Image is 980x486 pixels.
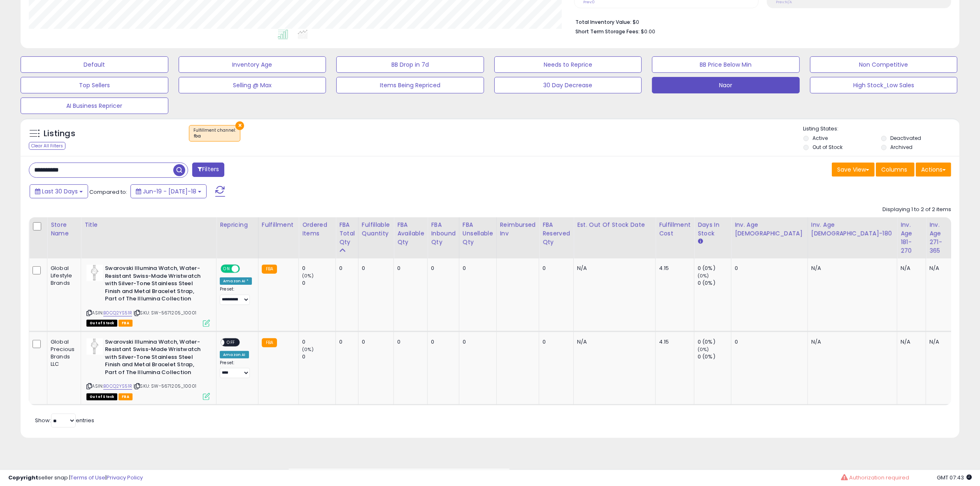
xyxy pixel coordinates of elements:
button: Inventory Age [179,56,326,73]
small: (0%) [302,346,314,353]
div: 0 [735,265,801,272]
button: × [235,121,244,130]
div: N/A [811,338,891,346]
div: 0 [735,338,801,346]
small: (0%) [302,272,314,279]
small: (0%) [698,272,709,279]
div: 0 [431,338,453,346]
div: 0 (0%) [698,338,731,346]
div: Inv. Age 271-365 [929,221,951,255]
div: fba [193,133,236,139]
div: Inv. Age 181-270 [901,221,922,255]
div: FBA inbound Qty [431,221,456,246]
div: Inv. Age [DEMOGRAPHIC_DATA]-180 [811,221,894,238]
div: 0 (0%) [698,279,731,287]
div: Global Lifestyle Brands [51,265,74,287]
span: OFF [239,265,252,272]
div: 0 [302,265,335,272]
div: N/A [929,265,948,272]
button: Non Competitive [810,56,958,73]
span: | SKU: SW-5671205_10001 [133,383,196,389]
div: 4.15 [659,265,688,272]
button: Items Being Repriced [336,77,484,93]
div: 0 [431,265,453,272]
div: Preset: [220,286,252,305]
button: Filters [192,163,224,177]
small: FBA [262,338,277,347]
div: N/A [811,265,891,272]
div: Inv. Age [DEMOGRAPHIC_DATA] [735,221,804,238]
span: Show: entries [35,416,94,424]
a: B0CQ2YS51R [103,309,132,316]
small: (0%) [698,346,709,353]
span: All listings that are currently out of stock and unavailable for purchase on Amazon [86,320,117,327]
div: N/A [929,338,948,346]
div: FBA Available Qty [397,221,424,246]
div: Fulfillable Quantity [362,221,390,238]
div: ASIN: [86,265,210,326]
label: Active [812,135,828,142]
button: Jun-19 - [DATE]-18 [130,184,207,198]
label: Deactivated [890,135,921,142]
div: 0 [362,265,387,272]
button: Last 30 Days [30,184,88,198]
div: Store Name [51,221,77,238]
div: Amazon AI [220,351,249,358]
div: 0 [362,338,387,346]
button: Default [21,56,168,73]
span: ON [221,265,232,272]
div: 0 [542,265,567,272]
div: Clear All Filters [29,142,65,150]
small: FBA [262,265,277,274]
div: 0 [339,338,352,346]
button: Save View [832,163,875,177]
div: Est. Out Of Stock Date [577,221,652,229]
span: FBA [119,393,133,400]
button: Top Sellers [21,77,168,93]
span: Columns [881,165,907,174]
label: Out of Stock [812,144,843,151]
div: 0 [463,338,490,346]
button: Needs to Reprice [494,56,642,73]
div: 0 [397,265,421,272]
button: High Stock_Low Sales [810,77,958,93]
img: 31B3ykGZXIL._SL40_.jpg [86,265,103,281]
div: Repricing [220,221,255,229]
h5: Listings [44,128,75,140]
div: Global Precious Brands LLC [51,338,74,368]
span: Compared to: [89,188,127,196]
span: Jun-19 - [DATE]-18 [143,187,196,195]
small: Days In Stock. [698,238,703,245]
div: 0 [339,265,352,272]
button: Columns [876,163,915,177]
div: 0 [397,338,421,346]
div: Title [84,221,213,229]
li: $0 [575,16,945,26]
b: Swarovski Illumina Watch, Water-Resistant Swiss-Made Wristwatch with Silver-Tone Stainless Steel ... [105,338,205,379]
b: Swarovski Illumina Watch, Water-Resistant Swiss-Made Wristwatch with Silver-Tone Stainless Steel ... [105,265,205,305]
b: Total Inventory Value: [575,19,631,26]
button: Selling @ Max [179,77,326,93]
div: Ordered Items [302,221,332,238]
div: FBA Reserved Qty [542,221,570,246]
span: Fulfillment channel : [193,127,236,140]
button: BB Drop in 7d [336,56,484,73]
div: ASIN: [86,338,210,399]
div: 0 (0%) [698,353,731,360]
div: FBA Unsellable Qty [463,221,493,246]
span: All listings that are currently out of stock and unavailable for purchase on Amazon [86,393,117,400]
p: Listing States: [803,125,959,133]
div: 0 [302,338,335,346]
div: 0 [542,338,567,346]
p: N/A [577,338,649,346]
button: AI Business Repricer [21,98,168,114]
p: N/A [577,265,649,272]
div: Amazon AI * [220,277,252,285]
div: N/A [901,338,919,346]
div: Displaying 1 to 2 of 2 items [882,206,951,214]
b: Short Term Storage Fees: [575,28,640,35]
div: Fulfillment [262,221,295,229]
div: Preset: [220,360,252,379]
span: OFF [225,339,238,346]
th: Total inventory reimbursement - number of items added back to fulfillable inventory [496,217,539,258]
